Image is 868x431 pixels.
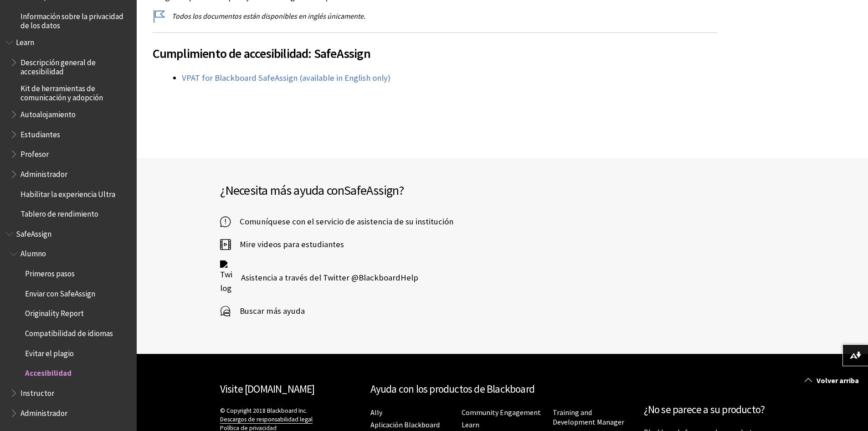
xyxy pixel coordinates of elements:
span: Tablero de rendimiento [21,206,98,218]
h2: Ayuda con los productos de Blackboard [370,381,635,397]
span: Asistencia a través del Twitter @BlackboardHelp [232,271,418,285]
span: SafeAssign [344,182,399,198]
span: Instructor [21,385,54,398]
a: Visite [DOMAIN_NAME] [220,382,315,395]
a: Community Engagement [462,408,541,417]
span: Primeros pasos [25,266,75,278]
span: Habilitar la experiencia Ultra [21,187,115,199]
a: Mire videos para estudiantes [220,238,344,251]
span: Autoalojamiento [21,107,76,119]
span: Buscar más ayuda [231,304,305,318]
span: Kit de herramientas de comunicación y adopción [21,81,130,102]
span: Alumno [21,246,46,259]
span: Descripción general de accesibilidad [21,55,130,76]
span: Profesor [21,146,49,159]
span: Administrador [21,166,67,179]
a: Twitter logo Asistencia a través del Twitter @BlackboardHelp [220,260,418,295]
span: Estudiantes [21,127,60,139]
a: Learn [462,420,479,430]
img: Twitter logo [220,260,232,295]
a: Descargos de responsabilidad legal [220,415,313,424]
h2: ¿No se parece a su producto? [644,402,785,418]
span: SafeAssign [16,226,51,239]
span: Accesibilidad [25,366,72,378]
a: Comuníquese con el servicio de asistencia de su institución [220,215,453,228]
p: Todos los documentos están disponibles en inglés únicamente. [153,11,718,21]
a: Training and Development Manager [553,408,624,427]
a: Ally [370,408,382,417]
span: Learn [16,35,34,47]
span: Evitar el plagio [25,346,74,358]
h2: Cumplimiento de accesibilidad: SafeAssign [153,32,718,63]
span: Mire videos para estudiantes [231,238,344,251]
span: Comuníquese con el servicio de asistencia de su institución [231,215,453,228]
span: Administrador [21,405,67,418]
a: Aplicación Blackboard [370,420,440,430]
span: Originality Report [25,306,84,318]
a: Buscar más ayuda [220,304,305,318]
span: Información sobre la privacidad de los datos [21,9,130,30]
span: Enviar con SafeAssign [25,286,95,298]
a: VPAT for Blackboard SafeAssign (available in English only) [182,73,390,83]
nav: Book outline for Blackboard SafeAssign [5,226,131,421]
a: Volver arriba [798,372,868,389]
nav: Book outline for Blackboard Learn Help [5,35,131,222]
h2: ¿Necesita más ayuda con ? [220,181,503,200]
span: Compatibilidad de idiomas [25,326,113,338]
